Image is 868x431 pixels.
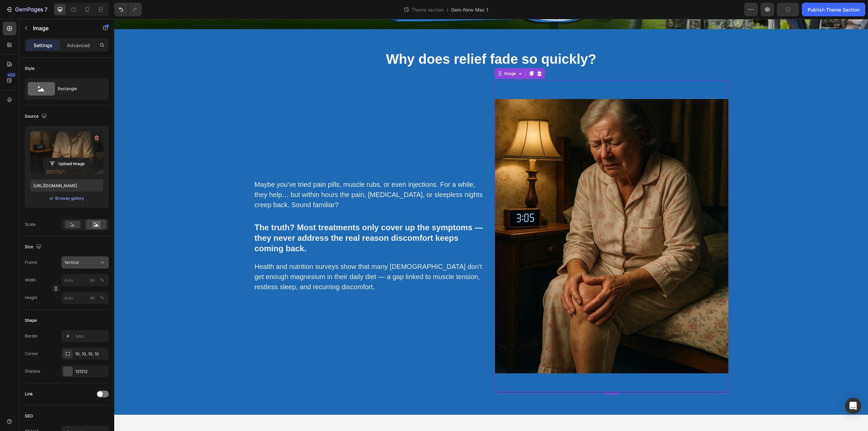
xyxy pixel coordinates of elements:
span: Gem-New Mac 1 [451,6,488,13]
button: 7 [3,3,51,16]
div: Undo/Redo [114,3,142,16]
div: Publish Theme Section [808,6,860,13]
button: % [88,276,97,284]
input: https://example.com/image.jpg [30,179,103,192]
div: Border [25,333,38,339]
span: Theme section [410,6,445,13]
div: px [90,295,95,301]
div: 121212 [75,369,107,375]
div: Rich Text Editor. Editing area: main [140,160,374,192]
div: Source [25,112,48,121]
p: Image [33,24,91,32]
div: Size [25,242,43,252]
div: Rectangle [58,81,99,97]
span: Vertical [64,259,79,266]
div: Corner [25,351,38,357]
iframe: Design area [114,19,868,431]
div: 10, 10, 10, 10 [75,351,107,357]
div: Style [25,65,35,72]
button: % [88,294,97,302]
div: px [90,277,95,283]
span: or [50,194,54,202]
label: Frame [25,259,37,266]
img: gempages_560608827498562650-d7fe744f-243d-4dcc-93b0-c4ed55173458.png [380,61,614,373]
strong: The truth? Most treatments only cover up the symptoms — they never address the real reason discom... [140,204,369,234]
button: Vertical [61,256,109,269]
button: Upload Image [43,158,91,170]
p: Maybe you've tried pain pills, muscle rubs, or even injections. For a while, they help… but withi... [140,160,373,191]
div: Add... [75,333,107,339]
div: Scale [25,221,36,228]
div: Link [25,391,33,397]
button: px [98,276,106,284]
label: Height [25,295,37,301]
strong: Why does relief fade so quickly? [272,33,482,47]
button: Browse gallery [55,195,84,202]
div: % [100,277,104,283]
input: px% [61,274,109,286]
div: Browse gallery [55,195,84,201]
div: Rich Text Editor. Editing area: main [140,202,374,236]
p: Settings [34,42,53,49]
div: Rich Text Editor. Editing area: main [140,242,374,274]
div: 450 [6,72,16,78]
input: px% [61,292,109,304]
p: 7 [44,5,47,14]
div: Open Intercom Messenger [845,398,861,414]
p: Advanced [67,42,90,49]
p: Health and nutrition surveys show that many [DEMOGRAPHIC_DATA] don't get enough magnesium in thei... [140,242,373,273]
label: Width [25,277,36,283]
div: Image [389,52,403,58]
div: Shadow [25,368,40,374]
button: Publish Theme Section [802,3,865,16]
div: SEO [25,413,33,419]
div: % [100,295,104,301]
span: / [447,6,448,13]
div: Shape [25,317,37,324]
button: px [98,294,106,302]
